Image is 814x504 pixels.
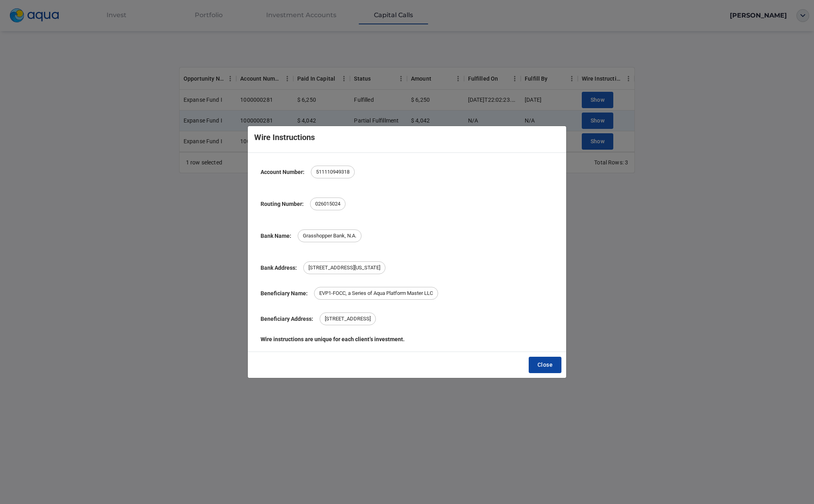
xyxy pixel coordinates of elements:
[261,289,308,298] div: Beneficiary Name:
[311,168,354,176] span: 511110949318
[529,357,561,373] button: Close
[320,315,375,323] span: [STREET_ADDRESS]
[261,231,291,240] div: Bank Name:
[254,335,560,344] b: Wire instructions are unique for each client’s investment.
[310,200,345,208] span: 026015024
[314,289,438,297] span: EVP1-FOCC, a Series of Aqua Platform Master LLC
[537,360,553,370] span: Close
[261,314,313,323] div: Beneficiary Address:
[261,200,304,208] div: Routing Number:
[254,132,315,142] h5: Wire Instructions
[298,232,361,240] span: Grasshopper Bank, N.A.
[261,168,304,176] div: Account Number:
[261,263,297,272] div: Bank Address:
[304,264,385,272] span: [STREET_ADDRESS][US_STATE]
